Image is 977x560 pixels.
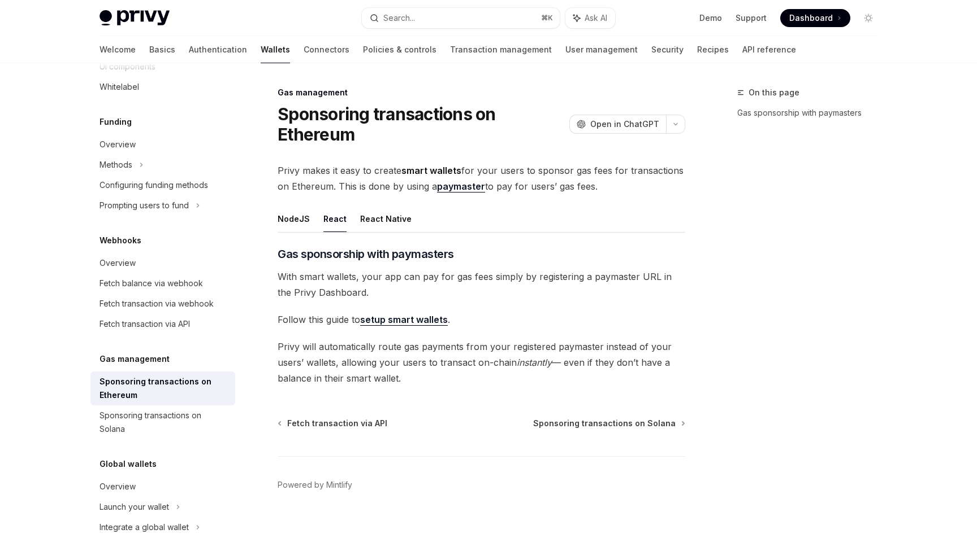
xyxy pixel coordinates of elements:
div: Prompting users to fund [100,199,189,212]
a: Connectors [304,36,349,63]
a: User management [565,36,638,63]
a: Sponsoring transactions on Ethereum [90,371,235,405]
span: Follow this guide to . [278,312,685,327]
div: Sponsoring transactions on Ethereum [100,375,228,402]
span: With smart wallets, your app can pay for gas fees simply by registering a paymaster URL in the Pr... [278,269,685,300]
a: Overview [90,253,235,273]
span: Ask AI [585,12,607,24]
div: Whitelabel [100,80,139,94]
h5: Global wallets [100,457,157,471]
div: Fetch balance via webhook [100,277,203,290]
div: Fetch transaction via webhook [100,297,214,310]
button: React [323,205,347,232]
div: Overview [100,480,136,493]
div: Overview [100,256,136,270]
a: Sponsoring transactions on Solana [90,405,235,439]
a: Recipes [697,36,729,63]
div: Gas management [278,87,685,98]
a: Fetch transaction via API [90,314,235,334]
a: Basics [149,36,175,63]
a: Dashboard [780,9,850,27]
div: Sponsoring transactions on Solana [100,409,228,436]
button: Search...⌘K [362,8,560,28]
span: Gas sponsorship with paymasters [278,246,454,262]
em: instantly [517,357,552,368]
h5: Webhooks [100,234,141,247]
strong: smart wallets [401,165,461,176]
a: Powered by Mintlify [278,479,352,491]
a: setup smart wallets [360,314,448,326]
button: NodeJS [278,205,310,232]
a: Transaction management [450,36,552,63]
span: Privy makes it easy to create for your users to sponsor gas fees for transactions on Ethereum. Th... [278,163,685,194]
a: Demo [699,12,722,24]
div: Overview [100,138,136,151]
span: Sponsoring transactions on Solana [533,418,676,429]
button: React Native [360,205,412,232]
img: light logo [100,10,170,26]
h1: Sponsoring transactions on Ethereum [278,104,565,145]
button: Toggle dark mode [859,9,877,27]
a: Authentication [189,36,247,63]
a: Support [736,12,767,24]
a: paymaster [437,181,485,193]
a: Security [651,36,684,63]
span: On this page [749,86,799,99]
h5: Funding [100,115,132,129]
span: Privy will automatically route gas payments from your registered paymaster instead of your users’... [278,339,685,386]
button: Ask AI [565,8,615,28]
div: Search... [383,11,415,25]
a: API reference [742,36,796,63]
span: ⌘ K [541,14,553,23]
a: Wallets [261,36,290,63]
div: Configuring funding methods [100,178,208,192]
a: Configuring funding methods [90,175,235,195]
a: Welcome [100,36,136,63]
a: Gas sponsorship with paymasters [737,104,887,122]
a: Fetch transaction via webhook [90,294,235,314]
span: Dashboard [789,12,833,24]
a: Fetch balance via webhook [90,273,235,294]
a: Sponsoring transactions on Solana [533,418,684,429]
div: Methods [100,158,132,172]
div: Integrate a global wallet [100,520,189,534]
div: Launch your wallet [100,500,169,514]
button: Open in ChatGPT [569,115,666,134]
a: Fetch transaction via API [279,418,387,429]
span: Open in ChatGPT [590,119,659,130]
a: Overview [90,476,235,497]
span: Fetch transaction via API [287,418,387,429]
h5: Gas management [100,352,170,366]
a: Overview [90,134,235,155]
a: Policies & controls [363,36,436,63]
a: Whitelabel [90,77,235,97]
div: Fetch transaction via API [100,317,190,331]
